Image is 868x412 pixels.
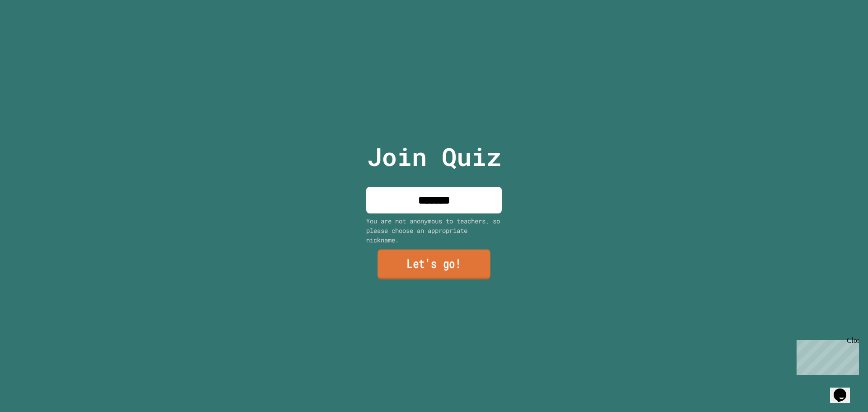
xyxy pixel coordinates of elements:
iframe: chat widget [830,376,859,403]
div: You are not anonymous to teachers, so please choose an appropriate nickname. [366,216,502,245]
iframe: chat widget [793,336,859,375]
p: Join Quiz [367,138,501,175]
a: Let's go! [377,250,491,279]
div: Chat with us now!Close [4,4,62,57]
